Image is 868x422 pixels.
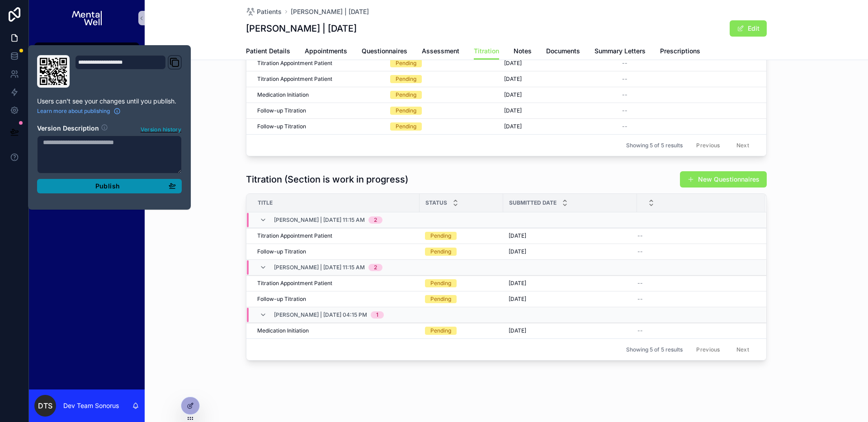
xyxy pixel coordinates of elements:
[257,232,414,239] a: Titration Appointment Patient
[72,11,101,25] img: App logo
[509,295,632,303] a: [DATE]
[257,107,379,114] a: Follow-up Titration
[274,264,365,271] span: [PERSON_NAME] | [DATE] 11:15 am
[274,216,365,224] span: [PERSON_NAME] | [DATE] 11:15 am
[37,97,182,106] p: Users can't see your changes until you publish.
[257,91,379,98] a: Medication Initiation
[504,107,616,114] a: [DATE]
[474,43,499,60] a: Titration
[390,59,493,67] a: Pending
[374,264,377,271] div: 2
[504,107,522,114] span: [DATE]
[637,248,643,255] span: --
[257,91,309,98] span: Medication Initiation
[257,75,332,83] span: Titration Appointment Patient
[509,280,632,287] a: [DATE]
[514,47,532,56] span: Notes
[637,248,755,255] a: --
[246,7,282,16] a: Patients
[504,123,522,130] span: [DATE]
[63,401,119,410] p: Dev Team Sonorus
[509,248,632,255] a: [DATE]
[362,47,407,56] span: Questionnaires
[257,232,332,239] span: Titration Appointment Patient
[29,36,145,215] div: scrollable content
[390,75,493,83] a: Pending
[622,91,627,98] span: --
[430,295,451,303] div: Pending
[396,75,416,83] div: Pending
[257,60,379,67] a: Titration Appointment Patient
[390,107,493,115] a: Pending
[305,47,347,56] span: Appointments
[637,295,755,303] a: --
[37,108,121,115] a: Learn more about publishing
[257,248,414,255] a: Follow-up Titration
[637,280,755,287] a: --
[141,124,181,133] span: Version history
[257,75,379,83] a: Titration Appointment Patient
[509,327,632,334] a: [DATE]
[504,60,522,67] span: [DATE]
[626,142,683,149] span: Showing 5 of 5 results
[594,43,646,61] a: Summary Letters
[680,171,767,188] button: New Questionnaires
[257,295,306,303] span: Follow-up Titration
[622,91,755,98] a: --
[291,7,369,16] a: [PERSON_NAME] | [DATE]
[374,216,377,224] div: 2
[637,232,755,239] a: --
[622,75,627,83] span: --
[660,47,700,56] span: Prescriptions
[594,47,646,56] span: Summary Letters
[622,107,627,114] span: --
[396,107,416,115] div: Pending
[75,55,182,88] div: Domain and Custom Link
[425,279,498,287] a: Pending
[246,43,290,61] a: Patient Details
[425,295,498,303] a: Pending
[504,75,616,83] a: [DATE]
[622,60,755,67] a: --
[509,280,526,287] span: [DATE]
[425,327,498,335] a: Pending
[257,248,306,255] span: Follow-up Titration
[637,327,755,334] a: --
[362,43,407,61] a: Questionnaires
[38,400,52,411] span: DTS
[622,123,627,130] span: --
[257,280,332,287] span: Titration Appointment Patient
[637,327,643,334] span: --
[504,75,522,83] span: [DATE]
[637,280,643,287] span: --
[504,91,522,98] span: [DATE]
[257,60,332,67] span: Titration Appointment Patient
[425,248,498,256] a: Pending
[422,47,459,56] span: Assessment
[430,232,451,240] div: Pending
[637,295,643,303] span: --
[257,327,309,334] span: Medication Initiation
[637,232,643,239] span: --
[546,43,580,61] a: Documents
[305,43,347,61] a: Appointments
[376,311,378,319] div: 1
[422,43,459,61] a: Assessment
[546,47,580,56] span: Documents
[425,232,498,240] a: Pending
[396,91,416,99] div: Pending
[246,173,408,186] h1: Titration (Section is work in progress)
[509,295,526,303] span: [DATE]
[622,60,627,67] span: --
[140,124,182,134] button: Version history
[730,20,767,37] button: Edit
[37,108,110,115] span: Learn more about publishing
[274,311,367,319] span: [PERSON_NAME] | [DATE] 04:15 pm
[509,199,557,206] span: Submitted Date
[430,279,451,287] div: Pending
[396,122,416,131] div: Pending
[509,232,632,239] a: [DATE]
[504,91,616,98] a: [DATE]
